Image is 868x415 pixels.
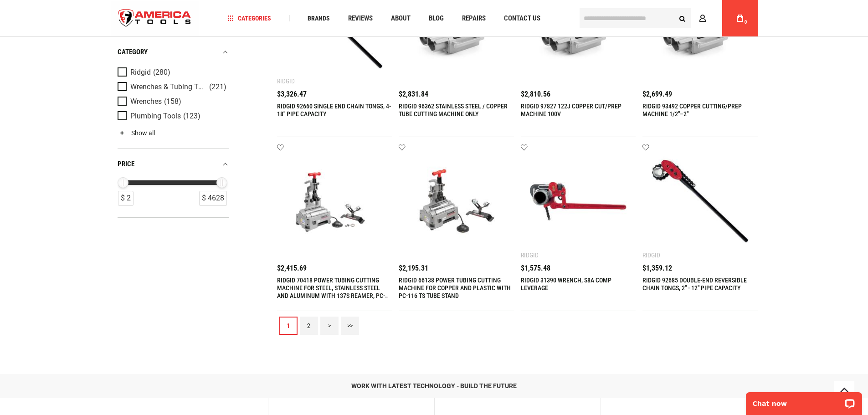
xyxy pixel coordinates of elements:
[521,277,611,292] a: RIDGID 31390 WRENCH, S8A COMP LEVERAGE
[425,12,448,25] a: Blog
[118,67,227,77] a: Ridgid (280)
[320,317,339,335] a: >
[183,113,200,120] span: (123)
[227,15,271,21] span: Categories
[118,36,229,218] div: Product Filters
[130,68,151,77] span: Ridgid
[521,102,621,118] a: RIDGID 97827 122J COPPER CUT/PREP MACHINE 100V
[277,91,307,98] span: $3,326.47
[111,1,199,36] img: America Tools
[308,15,330,21] span: Brands
[286,153,383,250] img: RIDGID 70418 POWER TUBING CUTTING MACHINE FOR STEEL, STAINLESS STEEL AND ALUMINUM WITH 137S REAME...
[642,265,672,272] span: $1,359.12
[118,191,134,206] div: $ 2
[277,102,391,118] a: RIDGID 92660 SINGLE END CHAIN TONGS, 4-18" PIPE CAPACITY
[740,386,868,415] iframe: LiveChat chat widget
[118,111,227,121] a: Plumbing Tools (123)
[642,251,660,259] div: Ridgid
[745,20,747,25] span: 0
[674,10,691,27] button: Search
[429,15,444,22] span: Blog
[118,82,227,92] a: Wrenches & Tubing Tools (221)
[458,12,490,25] a: Repairs
[391,15,411,22] span: About
[303,12,334,25] a: Brands
[341,317,359,335] a: >>
[642,102,742,118] a: RIDGID 93492 COPPER CUTTING/PREP MACHINE 1/2"–2"
[500,12,544,25] a: Contact Us
[652,153,749,250] img: RIDGID 92685 DOUBLE-END REVERSIBLE CHAIN TONGS, 2
[130,83,207,91] span: Wrenches & Tubing Tools
[387,12,415,25] a: About
[111,1,199,36] a: store logo
[118,46,229,58] div: category
[300,317,318,335] a: 2
[344,12,377,25] a: Reviews
[164,98,181,106] span: (158)
[277,265,307,272] span: $2,415.69
[118,97,227,107] a: Wrenches (158)
[118,129,155,137] a: Show all
[462,15,486,22] span: Repairs
[223,12,275,25] a: Categories
[399,265,428,272] span: $2,195.31
[408,153,505,250] img: RIDGID 66138 POWER TUBING CUTTING MACHINE FOR COPPER AND PLASTIC WITH PC-116 TS TUBE STAND
[209,83,226,91] span: (221)
[399,102,508,118] a: RIDGID 96362 STAINLESS STEEL / COPPER TUBE CUTTING MACHINE ONLY
[521,251,539,259] div: Ridgid
[530,153,627,250] img: RIDGID 31390 WRENCH, S8A COMP LEVERAGE
[642,91,672,98] span: $2,699.49
[130,112,181,120] span: Plumbing Tools
[642,277,747,292] a: RIDGID 92685 DOUBLE-END REVERSIBLE CHAIN TONGS, 2" - 12" PIPE CAPACITY
[504,15,540,22] span: Contact Us
[399,277,511,299] a: RIDGID 66138 POWER TUBING CUTTING MACHINE FOR COPPER AND PLASTIC WITH PC-116 TS TUBE STAND
[153,69,170,77] span: (280)
[118,158,229,170] div: price
[277,277,389,307] a: RIDGID 70418 POWER TUBING CUTTING MACHINE FOR STEEL, STAINLESS STEEL AND ALUMINUM WITH 137S REAME...
[399,91,428,98] span: $2,831.84
[199,191,227,206] div: $ 4628
[277,77,295,85] div: Ridgid
[279,317,298,335] a: 1
[521,91,550,98] span: $2,810.56
[521,265,550,272] span: $1,575.48
[348,15,373,22] span: Reviews
[130,97,162,106] span: Wrenches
